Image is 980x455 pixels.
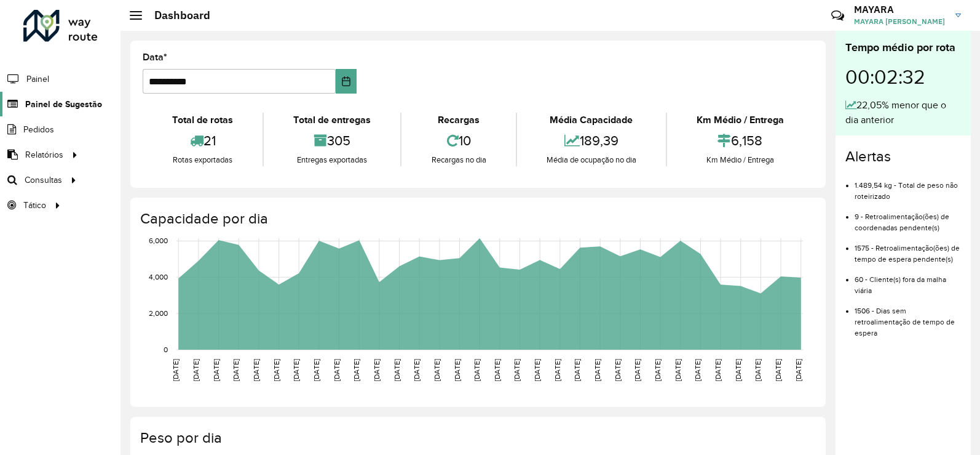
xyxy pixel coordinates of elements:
[573,359,581,381] text: [DATE]
[267,127,397,154] div: 305
[633,359,641,381] text: [DATE]
[473,359,481,381] text: [DATE]
[292,359,300,381] text: [DATE]
[23,199,46,212] span: Tático
[149,309,168,317] text: 2,000
[593,359,601,381] text: [DATE]
[192,359,200,381] text: [DATE]
[146,154,259,166] div: Rotas exportadas
[714,359,722,381] text: [DATE]
[413,359,421,381] text: [DATE]
[824,2,851,29] a: Contato Rápido
[149,237,168,245] text: 6,000
[267,154,397,166] div: Entregas exportadas
[25,98,102,111] span: Painel de Sugestão
[855,265,961,296] li: 60 - Cliente(s) fora da malha viária
[493,359,501,381] text: [DATE]
[333,359,341,381] text: [DATE]
[533,359,541,381] text: [DATE]
[272,359,280,381] text: [DATE]
[26,73,49,86] span: Painel
[520,113,663,127] div: Média Capacidade
[855,233,961,265] li: 1575 - Retroalimentação(ões) de tempo de espera pendente(s)
[312,359,320,381] text: [DATE]
[654,359,662,381] text: [DATE]
[252,359,260,381] text: [DATE]
[520,154,663,166] div: Média de ocupação no dia
[25,148,63,161] span: Relatórios
[614,359,622,381] text: [DATE]
[232,359,240,381] text: [DATE]
[845,148,961,166] h4: Alertas
[405,154,512,166] div: Recargas no dia
[694,359,701,381] text: [DATE]
[774,359,782,381] text: [DATE]
[393,359,401,381] text: [DATE]
[670,154,810,166] div: Km Médio / Entrega
[267,113,397,127] div: Total de entregas
[674,359,682,381] text: [DATE]
[433,359,441,381] text: [DATE]
[23,123,54,136] span: Pedidos
[142,9,210,22] h2: Dashboard
[845,56,961,98] div: 00:02:32
[146,113,259,127] div: Total de rotas
[670,113,810,127] div: Km Médio / Entrega
[845,39,961,56] div: Tempo médio por rota
[146,127,259,154] div: 21
[149,273,168,281] text: 4,000
[405,113,512,127] div: Recargas
[513,359,521,381] text: [DATE]
[855,202,961,233] li: 9 - Retroalimentação(ões) de coordenadas pendente(s)
[140,210,813,228] h4: Capacidade por dia
[794,359,802,381] text: [DATE]
[352,359,360,381] text: [DATE]
[670,127,810,154] div: 6,158
[164,345,168,353] text: 0
[553,359,561,381] text: [DATE]
[373,359,381,381] text: [DATE]
[520,127,663,154] div: 189,39
[172,359,180,381] text: [DATE]
[140,429,813,447] h4: Peso por dia
[754,359,762,381] text: [DATE]
[405,127,512,154] div: 10
[855,296,961,339] li: 1506 - Dias sem retroalimentação de tempo de espera
[336,69,357,94] button: Choose Date
[25,174,62,187] span: Consultas
[855,171,961,202] li: 1.489,54 kg - Total de peso não roteirizado
[854,16,946,27] span: MAYARA [PERSON_NAME]
[845,98,961,127] div: 22,05% menor que o dia anterior
[143,50,167,65] label: Data
[734,359,742,381] text: [DATE]
[453,359,461,381] text: [DATE]
[212,359,220,381] text: [DATE]
[854,4,946,15] h3: MAYARA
